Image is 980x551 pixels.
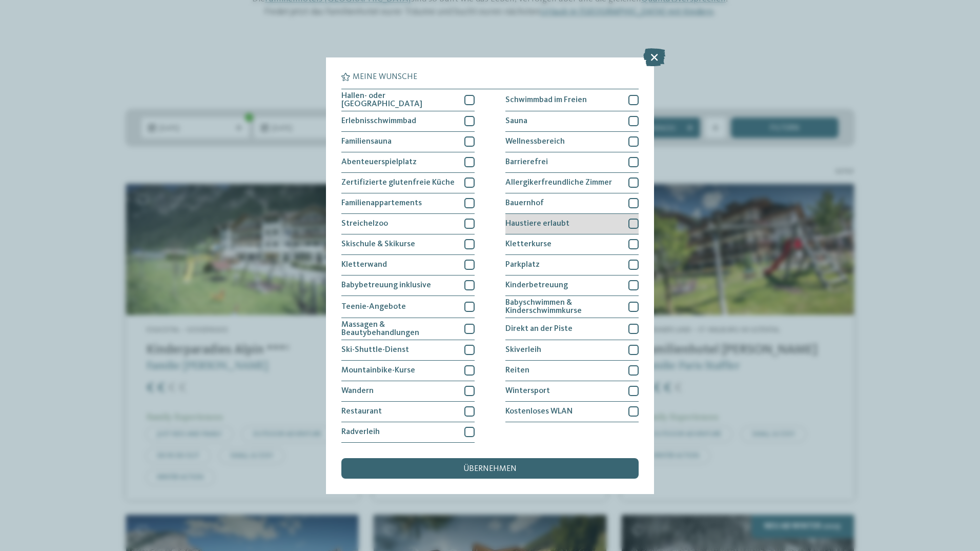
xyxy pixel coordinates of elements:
[505,137,565,146] span: Wellnessbereich
[505,158,548,166] span: Barrierefrei
[505,281,568,289] span: Kinderbetreuung
[341,407,382,416] span: Restaurant
[341,428,380,436] span: Radverleih
[341,366,415,375] span: Mountainbike-Kurse
[341,346,409,354] span: Ski-Shuttle-Dienst
[505,199,544,207] span: Bauernhof
[505,366,529,375] span: Reiten
[341,303,406,311] span: Teenie-Angebote
[505,240,552,248] span: Kletterkurse
[341,321,457,337] span: Massagen & Beautybehandlungen
[341,137,392,146] span: Familiensauna
[505,261,540,269] span: Parkplatz
[505,325,573,333] span: Direkt an der Piste
[341,240,415,248] span: Skischule & Skikurse
[341,199,422,207] span: Familienappartements
[353,73,417,81] span: Meine Wünsche
[341,220,388,228] span: Streichelzoo
[341,387,374,395] span: Wandern
[341,92,457,108] span: Hallen- oder [GEOGRAPHIC_DATA]
[505,407,573,416] span: Kostenloses WLAN
[505,346,541,354] span: Skiverleih
[505,299,621,315] span: Babyschwimmen & Kinderschwimmkurse
[341,261,387,269] span: Kletterwand
[463,465,517,473] span: übernehmen
[341,179,455,187] span: Zertifizierte glutenfreie Küche
[505,220,569,228] span: Haustiere erlaubt
[505,179,612,187] span: Allergikerfreundliche Zimmer
[505,117,527,125] span: Sauna
[341,158,417,166] span: Abenteuerspielplatz
[341,117,416,125] span: Erlebnisschwimmbad
[505,387,550,395] span: Wintersport
[341,281,431,289] span: Babybetreuung inklusive
[505,96,587,104] span: Schwimmbad im Freien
